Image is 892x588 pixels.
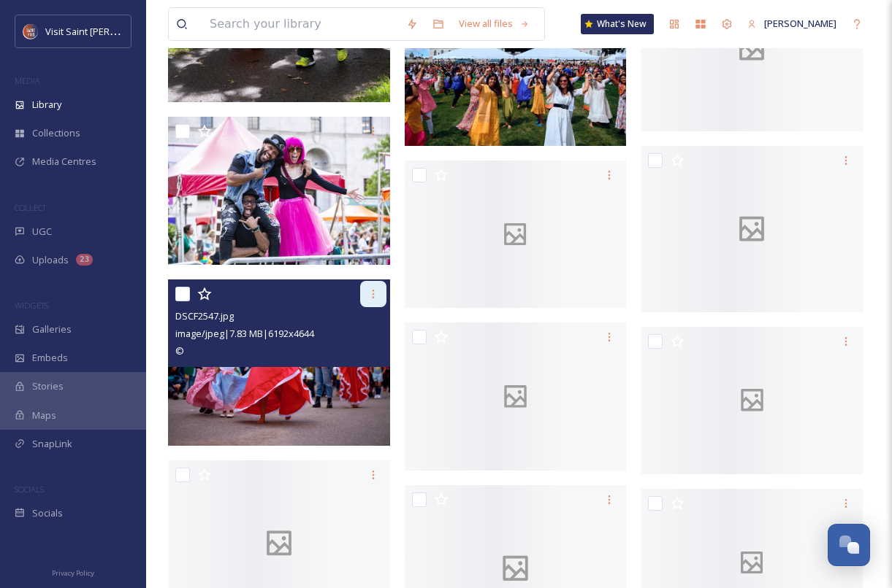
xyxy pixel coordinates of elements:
[15,484,44,495] span: SOCIALS
[32,126,80,140] span: Collections
[32,506,63,520] span: Socials
[15,300,48,311] span: WIDGETS
[45,24,162,38] span: Visit Saint [PERSON_NAME]
[175,309,234,322] span: DSCF2547.jpg
[32,437,72,451] span: SnapLink
[52,568,94,578] span: Privacy Policy
[32,155,96,169] span: Media Centres
[32,351,68,365] span: Embeds
[15,75,40,86] span: MEDIA
[32,98,61,112] span: Library
[32,409,56,422] span: Maps
[15,202,46,213] span: COLLECT
[202,8,399,40] input: Search your library
[740,9,844,38] a: [PERSON_NAME]
[32,253,69,267] span: Uploads
[175,344,184,357] span: ©
[175,327,314,340] span: image/jpeg | 7.83 MB | 6192 x 4644
[32,225,52,239] span: UGC
[52,563,94,581] a: Privacy Policy
[32,322,72,336] span: Galleries
[23,24,38,39] img: Visit%20Saint%20Paul%20Updated%20Profile%20Image.jpg
[451,9,537,38] a: View all files
[764,17,836,30] span: [PERSON_NAME]
[828,524,870,566] button: Open Chat
[32,379,64,393] span: Stories
[581,14,654,34] a: What's New
[76,254,93,266] div: 23
[168,117,390,265] img: 004A0446.jpg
